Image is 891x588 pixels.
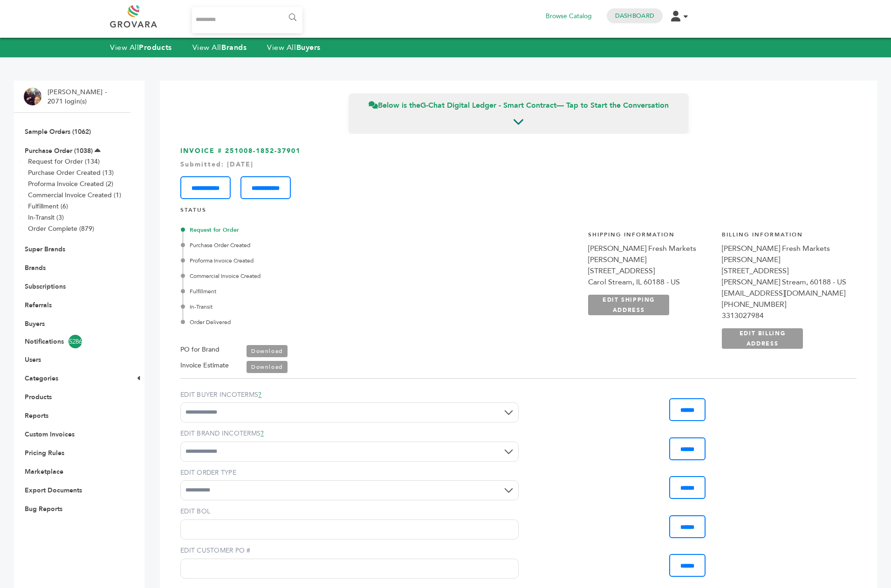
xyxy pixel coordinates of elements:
[110,42,172,53] a: View AllProducts
[722,265,846,277] div: [STREET_ADDRESS]
[192,7,302,33] input: Search...
[247,361,288,373] a: Download
[183,287,417,296] div: Fulfillment
[722,288,846,299] div: [EMAIL_ADDRESS][DOMAIN_NAME]
[28,180,113,188] a: Proforma Invoice Created (2)
[25,127,91,136] a: Sample Orders (1062)
[615,12,654,20] a: Dashboard
[722,254,846,265] div: [PERSON_NAME]
[25,319,45,328] a: Buyers
[183,318,417,326] div: Order Delivered
[183,303,417,311] div: In-Transit
[369,100,669,111] span: Below is the — Tap to Start the Conversation
[28,224,94,233] a: Order Complete (879)
[25,486,82,495] a: Export Documents
[180,390,519,400] label: EDIT BUYER INCOTERMS
[25,411,48,420] a: Reports
[180,206,857,219] h4: STATUS
[722,310,846,321] div: 3313027984
[25,393,52,401] a: Products
[25,355,41,364] a: Users
[183,226,417,234] div: Request for Order
[588,243,713,254] div: [PERSON_NAME] Fresh Markets
[25,335,120,348] a: Notifications5286
[722,277,846,288] div: [PERSON_NAME] Stream, 60188 - US
[258,390,261,399] a: ?
[183,256,417,265] div: Proforma Invoice Created
[247,345,288,357] a: Download
[260,429,264,438] a: ?
[588,231,713,243] h4: Shipping Information
[588,277,713,288] div: Carol Stream, IL 60188 - US
[28,191,121,200] a: Commercial Invoice Created (1)
[180,507,519,516] label: EDIT BOL
[180,360,229,371] label: Invoice Estimate
[25,505,62,513] a: Bug Reports
[25,374,58,383] a: Categories
[192,42,247,53] a: View AllBrands
[221,42,247,53] strong: Brands
[588,295,669,315] a: EDIT SHIPPING ADDRESS
[25,449,64,457] a: Pricing Rules
[722,328,803,349] a: EDIT BILLING ADDRESS
[180,344,219,355] label: PO for Brand
[420,100,556,111] strong: G-Chat Digital Ledger - Smart Contract
[28,213,64,222] a: In-Transit (3)
[296,42,321,53] strong: Buyers
[25,146,93,155] a: Purchase Order (1038)
[183,241,417,249] div: Purchase Order Created
[139,42,171,53] strong: Products
[180,546,519,555] label: EDIT CUSTOMER PO #
[25,245,65,254] a: Super Brands
[48,88,109,106] li: [PERSON_NAME] - 2071 login(s)
[180,146,857,199] h3: INVOICE # 251008-1852-37901
[25,430,75,439] a: Custom Invoices
[28,157,100,166] a: Request for Order (134)
[722,299,846,310] div: [PHONE_NUMBER]
[267,42,321,53] a: View AllBuyers
[588,254,713,265] div: [PERSON_NAME]
[25,282,66,291] a: Subscriptions
[180,468,519,477] label: EDIT ORDER TYPE
[722,243,846,254] div: [PERSON_NAME] Fresh Markets
[25,263,46,272] a: Brands
[25,467,63,476] a: Marketplace
[588,265,713,277] div: [STREET_ADDRESS]
[180,160,857,169] div: Submitted: [DATE]
[722,231,846,243] h4: Billing Information
[69,335,82,348] span: 5286
[546,11,592,21] a: Browse Catalog
[183,272,417,280] div: Commercial Invoice Created
[180,429,519,438] label: EDIT BRAND INCOTERMS
[25,301,52,310] a: Referrals
[28,168,114,177] a: Purchase Order Created (13)
[28,202,68,211] a: Fulfillment (6)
